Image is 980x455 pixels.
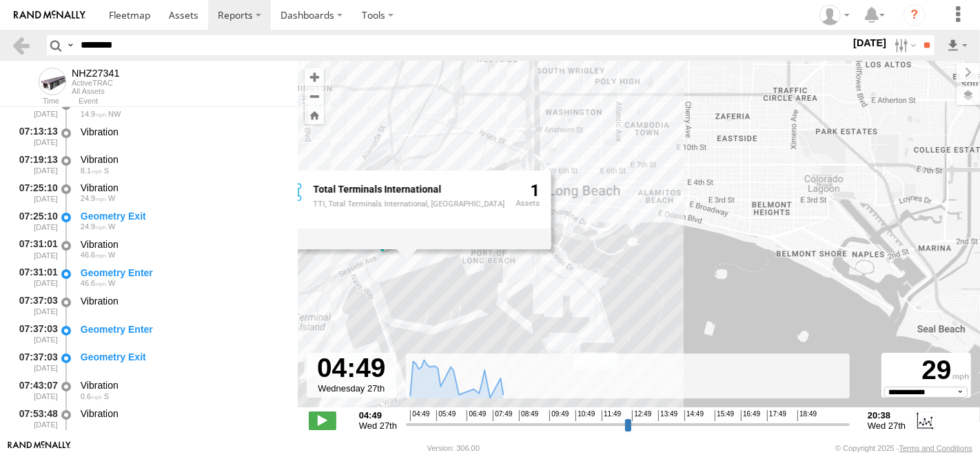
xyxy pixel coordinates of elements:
div: Vibration [81,379,285,391]
span: 11:49 [602,410,621,421]
div: All Assets [72,87,120,95]
span: 8.1 [81,166,102,175]
div: 07:31:01 [DATE] [11,264,59,290]
span: 24.9 [81,194,106,202]
div: 1 [515,182,540,226]
span: 0.6 [81,392,102,400]
span: 13:49 [658,410,677,421]
span: 14:49 [684,410,704,421]
div: Vibration [81,182,285,194]
span: 18:49 [797,410,817,421]
div: TTI, Total Terminals International, [GEOGRAPHIC_DATA] [313,200,504,209]
div: Event [79,98,298,105]
div: Fence Name - Total Terminals International [313,184,504,195]
div: 07:37:03 [DATE] [11,293,59,318]
label: Play/Stop [309,412,336,429]
span: Heading: 269 [108,194,115,202]
div: 07:25:10 [DATE] [11,208,59,233]
div: 07:43:07 [DATE] [11,378,59,403]
strong: 04:49 [359,410,397,420]
span: Heading: 251 [108,279,115,287]
div: 29 [884,355,969,387]
div: Vibration [81,295,285,307]
label: [DATE] [850,35,889,50]
span: 08:49 [519,410,538,421]
div: Vibration [81,407,285,420]
i: ? [904,4,926,26]
span: Wed 27th Aug 2025 [359,420,397,431]
span: 24.9 [81,222,106,231]
div: Zulema McIntosch [815,5,855,26]
span: Heading: 193 [104,392,109,400]
span: 16:49 [741,410,760,421]
div: Geometry Enter [81,267,285,279]
div: Geometry Enter [81,323,285,336]
label: Export results as... [946,35,969,55]
span: Heading: 251 [108,251,115,259]
div: 07:31:01 [DATE] [11,236,59,262]
span: 15:49 [715,410,734,421]
img: rand-logo.svg [14,10,85,20]
div: 07:19:13 [DATE] [11,152,59,177]
span: 17:49 [767,410,786,421]
span: 46.6 [81,251,106,259]
div: Vibration [81,238,285,251]
div: 07:07:19 [DATE] [11,95,59,121]
span: 12:49 [632,410,651,421]
a: Back to previous Page [11,35,31,55]
span: 10:49 [575,410,595,421]
div: NHZ27341 - View Asset History [72,68,120,79]
span: Heading: 269 [108,222,115,231]
a: Terms and Conditions [899,444,972,452]
div: 07:25:10 [DATE] [11,180,59,206]
label: Search Query [65,35,76,55]
span: 07:49 [493,410,512,421]
button: Zoom in [305,68,324,86]
div: Version: 306.00 [427,444,480,452]
span: Heading: 307 [108,110,121,118]
strong: 20:38 [868,410,906,420]
div: Vibration [81,126,285,138]
div: Vibration [81,153,285,166]
div: Geometry Exit [81,351,285,363]
span: 09:49 [549,410,569,421]
div: Geometry Exit [81,210,285,222]
label: Search Filter Options [889,35,919,55]
a: Visit our Website [8,441,71,455]
div: 07:53:48 [DATE] [11,405,59,431]
div: Time [11,98,59,105]
div: © Copyright 2025 - [835,444,972,452]
span: 14.9 [81,110,106,118]
span: Heading: 176 [104,166,109,175]
span: 46.6 [81,279,106,287]
button: Zoom Home [305,106,324,124]
div: 07:13:13 [DATE] [11,124,59,149]
span: 05:49 [436,410,456,421]
div: 07:37:03 [DATE] [11,349,59,375]
span: 04:49 [410,410,429,421]
div: ActiveTRAC [72,79,120,87]
span: Wed 27th Aug 2025 [868,420,906,431]
div: 07:37:03 [DATE] [11,321,59,347]
span: 06:49 [467,410,486,421]
button: Zoom out [305,86,324,106]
